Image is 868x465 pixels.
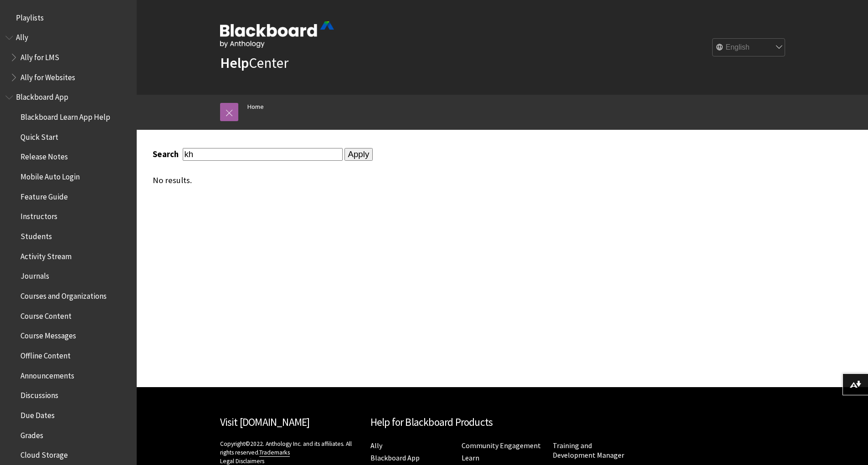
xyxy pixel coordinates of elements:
h2: Help for Blackboard Products [370,414,635,430]
span: Course Messages [21,328,76,341]
a: Visit [DOMAIN_NAME] [220,415,310,429]
nav: Book outline for Playlists [5,10,131,26]
span: Offline Content [21,348,71,360]
span: Blackboard Learn App Help [21,109,110,122]
label: Search [153,149,181,159]
span: Ally [16,30,28,42]
a: Ally [370,441,382,450]
span: Activity Stream [21,249,72,261]
span: Due Dates [21,408,55,420]
a: Trademarks [259,449,290,457]
span: Grades [21,428,43,440]
a: Community Engagement [462,441,541,450]
span: Ally for Websites [21,70,75,82]
span: Students [21,229,52,241]
img: Blackboard by Anthology [220,21,334,48]
span: Announcements [21,368,74,380]
strong: Help [220,54,249,72]
span: Mobile Auto Login [21,169,80,181]
span: Playlists [16,10,44,22]
nav: Book outline for Anthology Ally Help [5,30,131,85]
span: Cloud Storage [21,447,68,460]
div: No results. [153,175,718,185]
a: Blackboard App [370,453,420,463]
span: Ally for LMS [21,50,59,62]
a: Training and Development Manager [553,441,624,460]
span: Feature Guide [21,189,68,201]
span: Blackboard App [16,90,68,102]
a: HelpCenter [220,54,288,72]
input: Apply [344,148,373,161]
span: Courses and Organizations [21,288,107,301]
span: Release Notes [21,149,68,162]
select: Site Language Selector [713,39,786,57]
span: Course Content [21,308,72,321]
a: Home [247,101,264,112]
span: Discussions [21,388,58,400]
span: Quick Start [21,129,58,142]
span: Journals [21,269,49,281]
a: Learn [462,453,479,463]
span: Instructors [21,209,57,221]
